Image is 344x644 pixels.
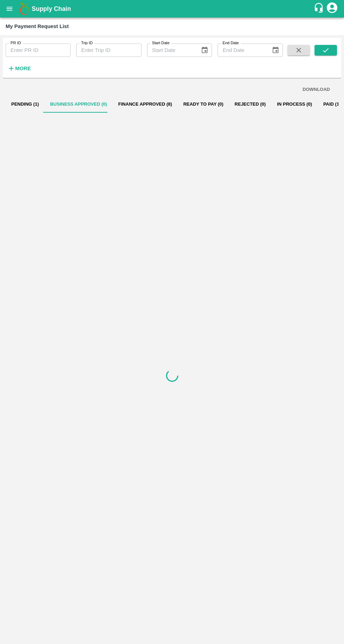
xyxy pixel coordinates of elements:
strong: More [15,66,31,71]
button: Finance Approved (8) [113,96,178,113]
a: Supply Chain [32,4,313,14]
label: Start Date [152,40,170,46]
input: Enter Trip ID [76,44,141,57]
button: In Process (0) [271,96,318,113]
button: Choose date [269,44,282,57]
input: Enter PR ID [6,44,71,57]
input: Start Date [147,44,195,57]
label: PR ID [11,40,21,46]
button: Rejected (0) [229,96,271,113]
button: Choose date [198,44,211,57]
div: customer-support [313,2,326,15]
b: Supply Chain [32,5,71,12]
input: End Date [218,44,266,57]
label: Trip ID [81,40,93,46]
button: Pending (1) [6,96,45,113]
button: Business Approved (0) [45,96,113,113]
label: End Date [223,40,239,46]
div: account of current user [326,1,338,16]
button: DOWNLOAD [300,84,333,96]
button: Ready To Pay (0) [178,96,229,113]
img: logo [18,2,32,16]
button: More [6,62,33,74]
button: open drawer [1,1,18,17]
div: My Payment Request List [6,22,69,31]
